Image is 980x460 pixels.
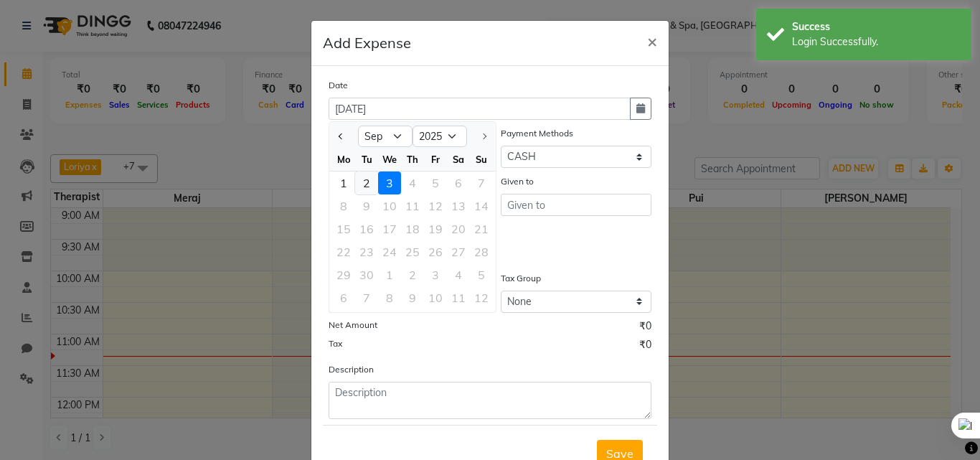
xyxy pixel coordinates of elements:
[332,172,355,194] div: Monday, September 1, 2025
[792,34,961,50] div: Login Successfully.
[424,148,447,171] div: Fr
[335,125,347,148] button: Previous month
[355,172,378,194] div: Tuesday, September 2, 2025
[413,126,467,147] select: Select year
[501,272,541,285] label: Tax Group
[378,172,401,194] div: Wednesday, September 3, 2025
[329,337,342,350] label: Tax
[501,127,573,140] label: Payment Methods
[639,319,651,337] span: ₹0
[329,319,377,332] label: Net Amount
[792,19,961,34] div: Success
[639,337,651,356] span: ₹0
[378,172,401,194] div: 3
[358,126,413,147] select: Select month
[378,148,401,171] div: We
[323,32,411,54] h5: Add Expense
[332,172,355,194] div: 1
[355,148,378,171] div: Tu
[501,194,651,216] input: Given to
[647,30,657,52] span: ×
[636,21,669,61] button: Close
[470,148,493,171] div: Su
[401,148,424,171] div: Th
[501,175,534,188] label: Given to
[355,172,378,194] div: 2
[329,363,374,376] label: Description
[447,148,470,171] div: Sa
[329,79,348,92] label: Date
[332,148,355,171] div: Mo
